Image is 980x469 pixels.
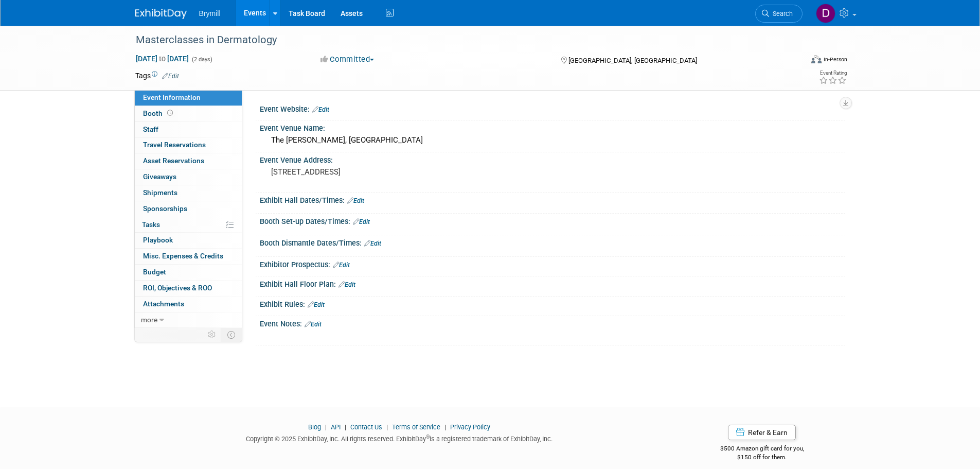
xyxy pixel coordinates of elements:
[305,321,322,328] a: Edit
[260,276,845,290] div: Exhibit Hall Floor Plan:
[742,54,848,69] div: Event Format
[260,235,845,249] div: Booth Dismantle Dates/Times:
[823,56,847,63] div: In-Person
[191,56,212,63] span: (2 days)
[260,120,845,133] div: Event Venue Name:
[350,423,382,431] a: Contact Us
[199,9,221,18] span: Brymill
[135,249,242,264] a: Misc. Expenses & Credits
[260,214,845,227] div: Booth Set-up Dates/Times:
[342,423,349,431] span: |
[135,233,242,248] a: Playbook
[755,5,803,23] a: Search
[143,284,212,292] span: ROI, Objectives & ROO
[135,137,242,153] a: Travel Reservations
[260,257,845,270] div: Exhibitor Prospectus:
[135,185,242,201] a: Shipments
[143,204,187,213] span: Sponsorships
[135,153,242,169] a: Asset Reservations
[260,193,845,206] div: Exhibit Hall Dates/Times:
[135,122,242,137] a: Staff
[312,106,329,113] a: Edit
[135,90,242,106] a: Event Information
[323,423,329,431] span: |
[679,438,845,461] div: $500 Amazon gift card for you,
[728,425,796,440] a: Refer & Earn
[132,31,787,49] div: Masterclasses in Dermatology
[142,220,160,229] span: Tasks
[135,106,242,121] a: Booth
[143,109,175,117] span: Booth
[347,197,364,204] a: Edit
[135,265,242,280] a: Budget
[143,236,173,244] span: Playbook
[135,201,242,217] a: Sponsorships
[271,167,492,177] pre: [STREET_ADDRESS]
[364,240,381,247] a: Edit
[260,297,845,310] div: Exhibit Rules:
[308,423,321,431] a: Blog
[331,423,341,431] a: API
[308,301,325,308] a: Edit
[769,10,793,18] span: Search
[165,109,175,117] span: Booth not reserved yet
[338,281,355,288] a: Edit
[816,4,835,23] img: Delaney Bryne
[143,93,201,101] span: Event Information
[426,434,430,440] sup: ®
[135,312,242,328] a: more
[260,152,845,165] div: Event Venue Address:
[143,125,158,133] span: Staff
[811,55,822,63] img: Format-Inperson.png
[333,262,350,269] a: Edit
[819,71,847,76] div: Event Rating
[135,71,179,81] td: Tags
[143,172,176,181] span: Giveaways
[203,328,221,341] td: Personalize Event Tab Strip
[568,57,697,64] span: [GEOGRAPHIC_DATA], [GEOGRAPHIC_DATA]
[141,316,157,324] span: more
[135,217,242,233] a: Tasks
[679,453,845,462] div: $150 off for them.
[317,54,378,65] button: Committed
[135,169,242,185] a: Giveaways
[260,101,845,115] div: Event Website:
[143,252,223,260] span: Misc. Expenses & Credits
[268,132,838,148] div: The [PERSON_NAME], [GEOGRAPHIC_DATA]
[135,297,242,312] a: Attachments
[143,300,184,308] span: Attachments
[384,423,390,431] span: |
[442,423,449,431] span: |
[143,268,166,276] span: Budget
[135,9,187,19] img: ExhibitDay
[162,73,179,80] a: Edit
[221,328,242,341] td: Toggle Event Tabs
[260,316,845,329] div: Event Notes:
[143,141,206,149] span: Travel Reservations
[143,188,177,197] span: Shipments
[157,55,167,63] span: to
[392,423,440,431] a: Terms of Service
[135,432,664,444] div: Copyright © 2025 ExhibitDay, Inc. All rights reserved. ExhibitDay is a registered trademark of Ex...
[135,54,189,63] span: [DATE] [DATE]
[450,423,490,431] a: Privacy Policy
[135,281,242,296] a: ROI, Objectives & ROO
[143,157,204,165] span: Asset Reservations
[353,218,370,225] a: Edit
